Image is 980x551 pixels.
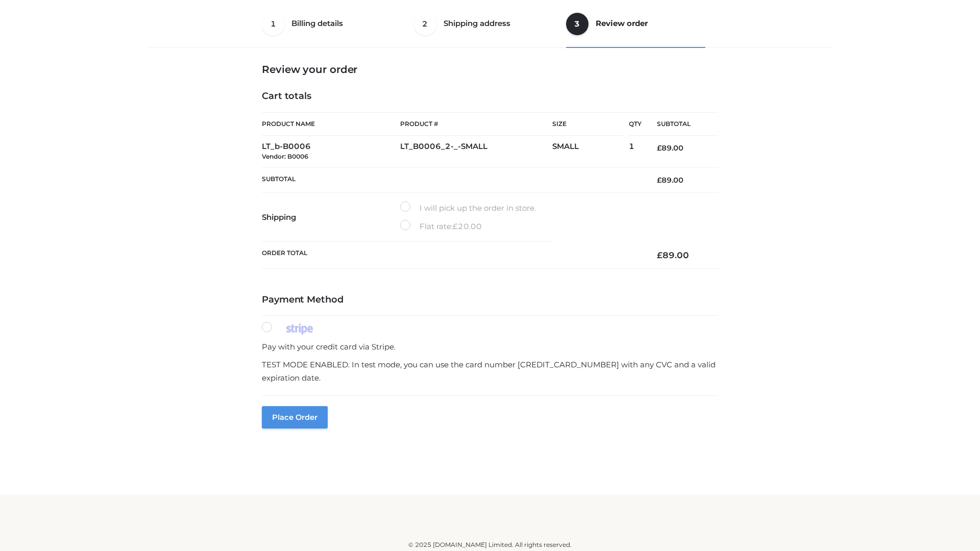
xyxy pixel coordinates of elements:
th: Subtotal [262,167,642,192]
label: Flat rate: [400,220,482,233]
th: Size [552,113,624,136]
p: Pay with your credit card via Stripe. [262,340,718,354]
th: Order Total [262,242,642,269]
th: Shipping [262,193,400,242]
bdi: 89.00 [657,176,683,185]
td: 1 [629,136,642,168]
bdi: 89.00 [657,143,683,153]
span: £ [657,143,661,153]
td: SMALL [552,136,629,168]
span: £ [657,250,663,260]
p: TEST MODE ENABLED. In test mode, you can use the card number [CREDIT_CARD_NUMBER] with any CVC an... [262,358,718,384]
td: LT_B0006_2-_-SMALL [400,136,552,168]
th: Qty [629,112,642,136]
bdi: 20.00 [453,221,482,231]
div: © 2025 [DOMAIN_NAME] Limited. All rights reserved. [152,540,828,550]
td: LT_b-B0006 [262,136,400,168]
h4: Cart totals [262,91,718,102]
h4: Payment Method [262,294,718,306]
span: £ [453,221,458,231]
th: Product # [400,112,552,136]
small: Vendor: B0006 [262,153,308,160]
label: I will pick up the order in store. [400,202,536,215]
th: Subtotal [642,113,718,136]
button: Place order [262,406,328,429]
span: £ [657,176,661,185]
h3: Review your order [262,63,718,76]
th: Product Name [262,112,400,136]
bdi: 89.00 [657,250,689,260]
